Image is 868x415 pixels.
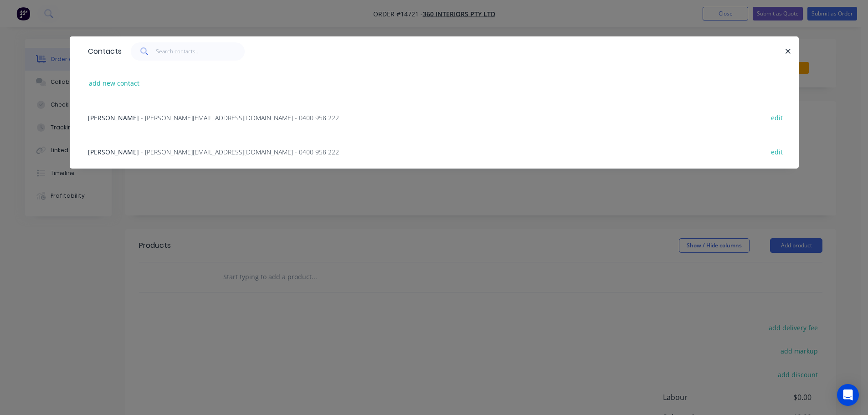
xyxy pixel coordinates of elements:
div: Open Intercom Messenger [837,384,859,406]
span: [PERSON_NAME] [88,113,139,122]
span: - [PERSON_NAME][EMAIL_ADDRESS][DOMAIN_NAME] - 0400 958 222 [141,148,339,156]
input: Search contacts... [156,42,245,61]
div: Contacts [83,37,122,66]
span: - [PERSON_NAME][EMAIL_ADDRESS][DOMAIN_NAME] - 0400 958 222 [141,113,339,122]
button: edit [766,111,788,123]
span: [PERSON_NAME] [88,148,139,156]
button: add new contact [84,77,144,89]
button: edit [766,145,788,158]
